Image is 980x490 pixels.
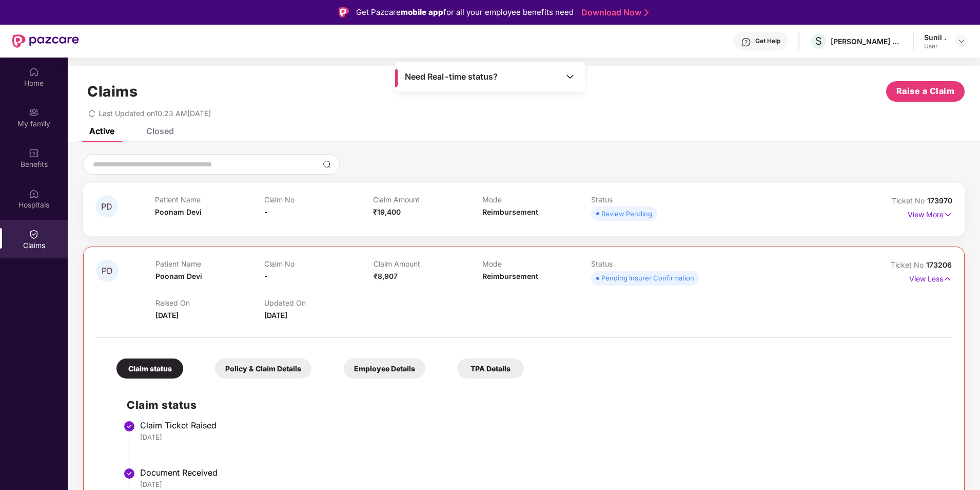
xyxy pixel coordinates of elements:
[896,85,955,98] span: Raise a Claim
[140,480,942,489] div: [DATE]
[264,208,268,216] span: -
[831,36,903,46] div: [PERSON_NAME] CONSULTANTS P LTD
[89,126,114,136] div: Active
[140,467,942,478] div: Document Received
[581,7,645,18] a: Download Now
[374,272,398,280] span: ₹8,907
[140,420,942,430] div: Claim Ticket Raised
[140,432,942,442] div: [DATE]
[344,359,425,379] div: Employee Details
[127,397,942,413] h2: Claim status
[264,311,287,319] span: [DATE]
[924,42,946,50] div: User
[29,189,39,199] img: svg+xml;base64,PHN2ZyBpZD0iSG9zcGl0YWxzIiB4bWxucz0iaHR0cDovL3d3dy53My5vcmcvMjAwMC9zdmciIHdpZHRoPS...
[891,260,926,269] span: Ticket No
[886,81,965,102] button: Raise a Claim
[29,229,39,239] img: svg+xml;base64,PHN2ZyBpZD0iQ2xhaW0iIHhtbG5zPSJodHRwOi8vd3d3LnczLm9yZy8yMDAwL3N2ZyIgd2lkdGg9IjIwIi...
[155,195,264,204] p: Patient Name
[29,107,39,118] img: svg+xml;base64,PHN2ZyB3aWR0aD0iMjAiIGhlaWdodD0iMjAiIHZpZXdCb3g9IjAgMCAyMCAyMCIgZmlsbD0ibm9uZSIgeG...
[155,272,202,280] span: Poonam Devi
[482,259,591,268] p: Mode
[155,298,264,307] p: Raised On
[944,209,952,220] img: svg+xml;base64,PHN2ZyB4bWxucz0iaHR0cDovL3d3dy53My5vcmcvMjAwMC9zdmciIHdpZHRoPSIxNyIgaGVpZ2h0PSIxNy...
[401,7,443,17] strong: mobile app
[264,298,373,307] p: Updated On
[482,208,538,216] span: Reimbursement
[155,208,202,216] span: Poonam Devi
[155,259,264,268] p: Patient Name
[815,35,822,47] span: S
[264,259,373,268] p: Claim No
[565,71,575,82] img: Toggle Icon
[102,267,113,275] span: PD
[457,359,524,379] div: TPA Details
[116,359,183,379] div: Claim status
[908,206,952,220] p: View More
[957,37,966,45] img: svg+xml;base64,PHN2ZyBpZD0iRHJvcGRvd24tMzJ4MzIiIHhtbG5zPSJodHRwOi8vd3d3LnczLm9yZy8yMDAwL3N2ZyIgd2...
[927,196,952,205] span: 173970
[482,272,538,280] span: Reimbursement
[264,195,374,204] p: Claim No
[374,259,482,268] p: Claim Amount
[405,71,498,82] span: Need Real-time status?
[323,160,331,168] img: svg+xml;base64,PHN2ZyBpZD0iU2VhcmNoLTMyeDMyIiB4bWxucz0iaHR0cDovL3d3dy53My5vcmcvMjAwMC9zdmciIHdpZH...
[123,467,135,480] img: svg+xml;base64,PHN2ZyBpZD0iU3RlcC1Eb25lLTMyeDMyIiB4bWxucz0iaHR0cDovL3d3dy53My5vcmcvMjAwMC9zdmciIH...
[215,359,311,379] div: Policy & Claim Details
[591,195,700,204] p: Status
[373,208,401,216] span: ₹19,400
[87,83,138,100] h1: Claims
[601,209,652,219] div: Review Pending
[591,259,700,268] p: Status
[99,109,211,118] span: Last Updated on 10:23 AM[DATE]
[101,202,112,211] span: PD
[943,273,952,285] img: svg+xml;base64,PHN2ZyB4bWxucz0iaHR0cDovL3d3dy53My5vcmcvMjAwMC9zdmciIHdpZHRoPSIxNyIgaGVpZ2h0PSIxNy...
[482,195,592,204] p: Mode
[264,272,268,280] span: -
[12,34,79,48] img: New Pazcare Logo
[373,195,482,204] p: Claim Amount
[741,37,751,47] img: svg+xml;base64,PHN2ZyBpZD0iSGVscC0zMngzMiIgeG1sbnM9Imh0dHA6Ly93d3cudzMub3JnLzIwMDAvc3ZnIiB3aWR0aD...
[926,260,952,269] span: 173206
[356,6,574,18] div: Get Pazcare for all your employee benefits need
[924,32,946,42] div: Sunil .
[29,67,39,77] img: svg+xml;base64,PHN2ZyBpZD0iSG9tZSIgeG1sbnM9Imh0dHA6Ly93d3cudzMub3JnLzIwMDAvc3ZnIiB3aWR0aD0iMjAiIG...
[909,271,952,285] p: View Less
[601,273,694,283] div: Pending Insurer Confirmation
[123,420,135,432] img: svg+xml;base64,PHN2ZyBpZD0iU3RlcC1Eb25lLTMyeDMyIiB4bWxucz0iaHR0cDovL3d3dy53My5vcmcvMjAwMC9zdmciIH...
[892,196,927,205] span: Ticket No
[88,109,95,118] span: redo
[155,311,179,319] span: [DATE]
[339,7,349,17] img: Logo
[146,126,174,136] div: Closed
[755,37,780,45] div: Get Help
[29,148,39,158] img: svg+xml;base64,PHN2ZyBpZD0iQmVuZWZpdHMiIHhtbG5zPSJodHRwOi8vd3d3LnczLm9yZy8yMDAwL3N2ZyIgd2lkdGg9Ij...
[644,7,649,18] img: Stroke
